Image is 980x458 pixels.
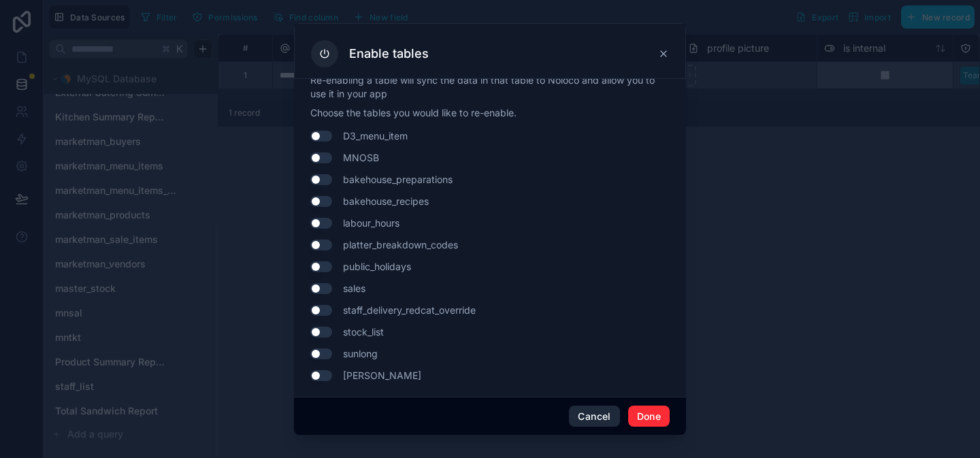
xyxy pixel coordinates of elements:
span: sunlong [343,347,378,361]
span: labour_hours [343,216,399,230]
span: sales [343,282,365,295]
span: D3_menu_item [343,129,408,143]
h3: Enable tables [349,46,429,62]
span: public_holidays [343,260,411,274]
span: stock_list [343,325,384,339]
button: Cancel [569,406,619,427]
span: platter_breakdown_codes [343,238,458,252]
button: Done [628,406,670,427]
p: Re-enabling a table will sync the data in that table to Noloco and allow you to use it in your app [310,73,670,101]
span: MNOSB [343,151,379,165]
span: bakehouse_preparations [343,173,453,186]
p: Choose the tables you would like to re-enable. [310,106,670,120]
span: bakehouse_recipes [343,195,429,208]
span: staff_delivery_redcat_override [343,304,476,317]
span: [PERSON_NAME] [343,369,421,382]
